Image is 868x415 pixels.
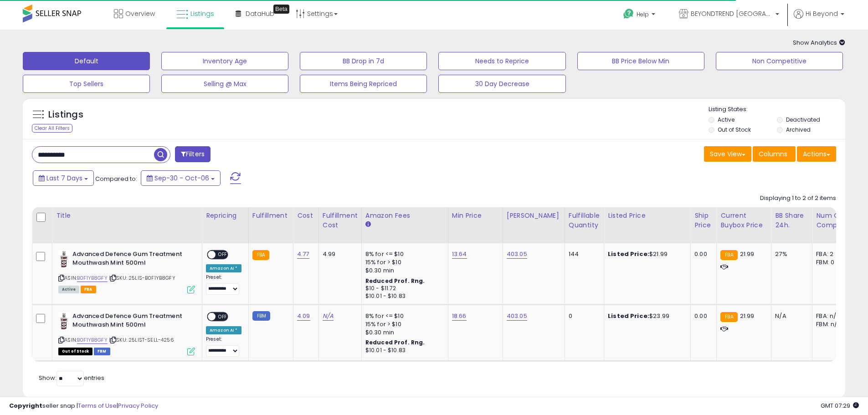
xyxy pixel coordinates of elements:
[775,211,808,230] div: BB Share 24h.
[58,312,195,354] div: ASIN:
[58,286,79,293] span: All listings currently available for purchase on Amazon
[569,312,597,320] div: 0
[58,312,70,330] img: 41zQFXeVyWL._SL40_.jpg
[206,326,241,334] div: Amazon AI *
[23,52,150,70] button: Default
[125,9,155,18] span: Overview
[569,250,597,258] div: 144
[154,174,209,183] span: Sep-30 - Oct-06
[252,211,289,220] div: Fulfillment
[109,336,174,343] span: | SKU: 25LIST-SELL-4256
[161,52,288,70] button: Inventory Age
[709,105,845,114] p: Listing States:
[718,116,734,123] label: Active
[206,264,241,272] div: Amazon AI *
[365,250,441,258] div: 8% for <= $10
[216,313,230,321] span: OFF
[704,146,751,162] button: Save View
[273,5,289,14] div: Tooltip anchor
[577,52,704,70] button: BB Price Below Min
[206,211,245,220] div: Repricing
[608,250,649,258] b: Listed Price:
[759,149,787,159] span: Columns
[720,250,737,260] small: FBA
[694,312,709,320] div: 0.00
[95,174,137,183] span: Compared to:
[794,9,844,30] a: Hi Beyond
[23,75,150,93] button: Top Sellers
[58,250,70,268] img: 41zQFXeVyWL._SL40_.jpg
[452,250,467,259] a: 13.64
[452,312,467,321] a: 18.66
[786,116,820,123] label: Deactivated
[297,312,310,321] a: 4.09
[46,174,82,183] span: Last 7 Days
[297,250,309,259] a: 4.77
[507,312,527,321] a: 403.05
[816,250,846,258] div: FBA: 2
[806,9,838,18] span: Hi Beyond
[48,108,83,121] h5: Listings
[507,211,561,220] div: [PERSON_NAME]
[365,258,441,266] div: 15% for > $10
[109,274,175,282] span: | SKU: 25LIS-B0F1YB8GFY
[72,250,183,269] b: Advanced Defence Gum Treatment Mouthwash Mint 500ml
[32,124,72,133] div: Clear All Filters
[81,286,96,293] span: FBA
[507,250,527,259] a: 403.05
[365,220,371,229] small: Amazon Fees.
[252,250,269,260] small: FBA
[365,292,441,300] div: $10.01 - $10.83
[297,211,315,220] div: Cost
[33,170,94,186] button: Last 7 Days
[720,312,737,322] small: FBA
[775,312,805,320] div: N/A
[775,250,805,258] div: 27%
[9,402,158,410] div: seller snap | |
[740,312,755,320] span: 21.99
[365,277,425,285] b: Reduced Prof. Rng.
[323,211,358,230] div: Fulfillment Cost
[793,38,845,47] span: Show Analytics
[365,347,441,354] div: $10.01 - $10.83
[623,8,634,20] i: Get Help
[56,211,198,220] div: Title
[161,75,288,93] button: Selling @ Max
[797,146,836,162] button: Actions
[246,9,274,18] span: DataHub
[816,211,849,230] div: Num of Comp.
[300,75,427,93] button: Items Being Repriced
[616,1,664,30] a: Help
[720,211,767,230] div: Current Buybox Price
[691,9,773,18] span: BEYONDTREND [GEOGRAPHIC_DATA]
[72,312,183,331] b: Advanced Defence Gum Treatment Mouthwash Mint 500ml
[206,336,241,357] div: Preset:
[78,401,117,410] a: Terms of Use
[141,170,221,186] button: Sep-30 - Oct-06
[190,9,214,18] span: Listings
[175,146,211,162] button: Filters
[786,126,811,133] label: Archived
[365,320,441,328] div: 15% for > $10
[365,312,441,320] div: 8% for <= $10
[323,250,354,258] div: 4.99
[365,211,444,220] div: Amazon Fees
[438,75,565,93] button: 30 Day Decrease
[608,312,683,320] div: $23.99
[608,211,687,220] div: Listed Price
[58,250,195,292] div: ASIN:
[821,401,859,410] span: 2025-10-14 07:29 GMT
[39,374,104,382] span: Show: entries
[816,258,846,266] div: FBM: 0
[608,312,649,320] b: Listed Price:
[694,211,713,230] div: Ship Price
[216,251,230,259] span: OFF
[637,10,649,18] span: Help
[718,126,751,133] label: Out of Stock
[323,312,334,321] a: N/A
[206,274,241,295] div: Preset:
[569,211,600,230] div: Fulfillable Quantity
[118,401,158,410] a: Privacy Policy
[94,348,110,355] span: FBM
[816,320,846,328] div: FBM: n/a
